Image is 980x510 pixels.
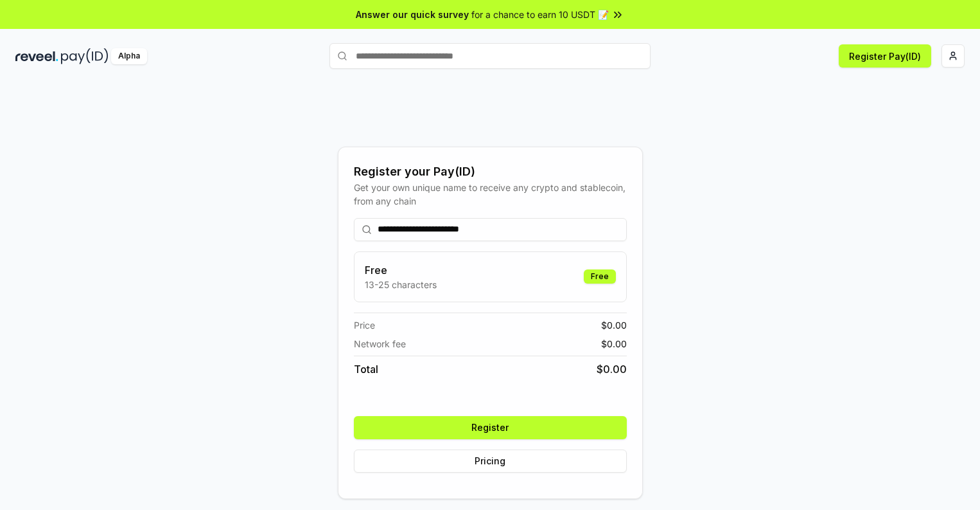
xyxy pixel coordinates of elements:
[356,8,469,21] span: Answer our quick survey
[365,278,437,291] p: 13-25 characters
[584,269,616,284] div: Free
[61,48,109,64] img: pay_id
[839,44,931,68] button: Register Pay(ID)
[354,337,406,351] span: Network fee
[15,48,58,64] img: reveel_dark
[111,48,147,64] div: Alpha
[597,361,627,377] span: $ 0.00
[601,337,627,351] span: $ 0.00
[354,361,378,377] span: Total
[354,181,627,208] div: Get your own unique name to receive any crypto and stablecoin, from any chain
[601,318,627,332] span: $ 0.00
[354,163,627,181] div: Register your Pay(ID)
[354,318,375,332] span: Price
[354,450,627,473] button: Pricing
[354,416,627,439] button: Register
[365,262,437,278] h3: Free
[471,8,609,21] span: for a chance to earn 10 USDT 📝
